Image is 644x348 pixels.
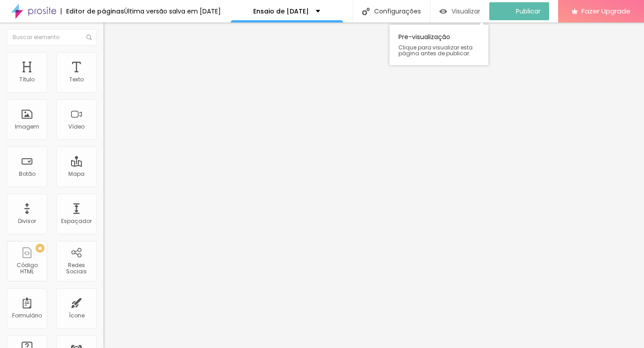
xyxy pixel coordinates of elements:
[19,171,36,177] div: Botão
[124,8,221,14] div: Última versão salva em [DATE]
[68,124,85,130] div: Vídeo
[58,262,94,275] div: Redes Sociais
[516,8,541,15] span: Publicar
[362,8,370,15] img: Icone
[253,8,309,14] p: Ensaio de [DATE]
[452,8,480,15] span: Visualizar
[439,8,447,15] img: view-1.svg
[12,312,42,319] div: Formulário
[398,45,479,56] span: Clique para visualizar esta página antes de publicar.
[430,2,489,20] button: Visualizar
[86,35,92,40] img: Icone
[18,218,36,224] div: Divisor
[15,124,39,130] div: Imagem
[7,29,97,45] input: Buscar elemento
[389,25,488,65] div: Pre-visualização
[19,76,35,83] div: Título
[69,76,84,83] div: Texto
[489,2,549,20] button: Publicar
[68,171,85,177] div: Mapa
[581,7,631,15] span: Fazer Upgrade
[61,218,92,224] div: Espaçador
[69,312,85,319] div: Ícone
[61,8,124,14] div: Editor de páginas
[9,262,45,275] div: Código HTML
[103,22,644,348] iframe: Editor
